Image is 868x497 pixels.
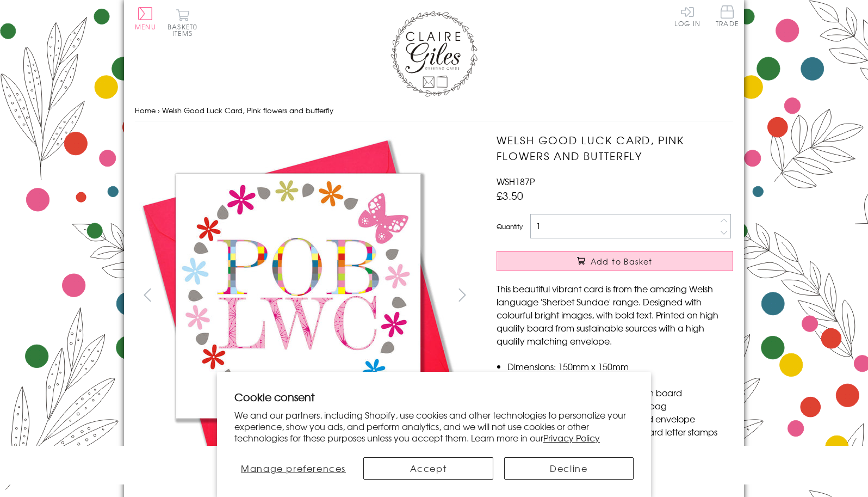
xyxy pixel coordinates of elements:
span: £3.50 [497,188,523,203]
p: This beautiful vibrant card is from the amazing Welsh language 'Sherbet Sundae' range. Designed w... [497,282,733,347]
h2: Cookie consent [234,389,634,404]
button: Menu [135,7,156,30]
button: next [450,283,475,307]
span: Add to Basket [591,256,653,267]
button: Accept [363,457,493,480]
span: Manage preferences [241,462,346,475]
img: Claire Giles Greetings Cards [390,11,478,97]
span: › [158,105,160,115]
p: We and our partners, including Shopify, use cookies and other technologies to personalize your ex... [234,409,634,443]
button: prev [135,283,159,307]
a: Privacy Policy [543,431,600,444]
a: Log In [674,5,700,27]
label: Quantity [497,222,523,231]
span: WSH187P [497,175,535,188]
button: Manage preferences [234,457,352,480]
button: Add to Basket [497,251,733,271]
h1: Welsh Good Luck Card, Pink flowers and butterfly [497,132,733,164]
span: Trade [716,5,739,27]
span: Welsh Good Luck Card, Pink flowers and butterfly [162,105,333,115]
li: Dimensions: 150mm x 150mm [507,360,733,373]
a: Trade [716,5,739,29]
nav: breadcrumbs [135,100,733,122]
button: Basket0 items [168,9,197,36]
span: 0 items [172,22,197,38]
span: Menu [135,22,156,32]
a: Home [135,105,156,115]
img: Welsh Good Luck Card, Pink flowers and butterfly [135,132,461,459]
button: Decline [504,457,634,480]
